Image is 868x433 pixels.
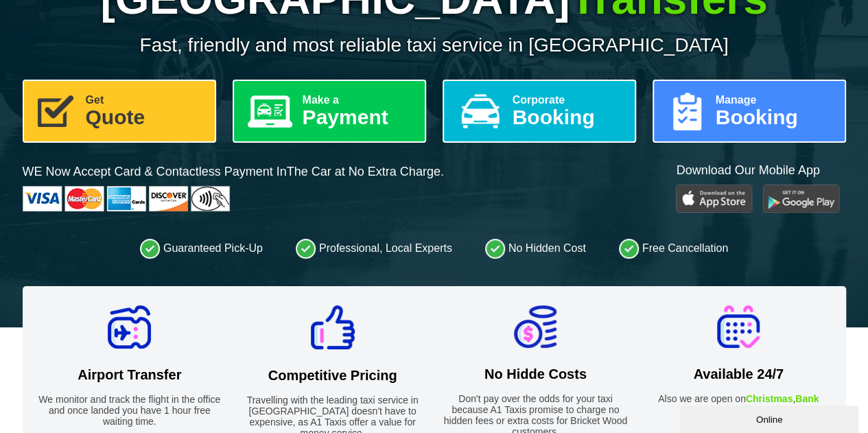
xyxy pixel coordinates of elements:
h2: Available 24/7 [645,366,832,382]
a: GetQuote [23,80,216,143]
img: Competitive Pricing Icon [311,305,355,349]
strong: Christmas [746,393,793,404]
img: Cards [23,186,230,211]
p: Fast, friendly and most reliable taxi service in [GEOGRAPHIC_DATA] [23,34,846,56]
li: Free Cancellation [619,238,728,259]
iframe: chat widget [680,403,861,433]
p: Also we are open on , and [645,393,832,415]
span: The Car at No Extra Charge. [287,165,444,178]
p: WE Now Accept Card & Contactless Payment In [23,163,444,180]
a: ManageBooking [653,80,846,143]
h2: No Hidde Costs [442,366,629,382]
a: Make aPayment [233,80,426,143]
li: Professional, Local Experts [296,238,452,259]
img: Airport Transfer Icon [108,305,151,349]
span: Corporate [513,95,624,106]
h2: Competitive Pricing [239,368,426,384]
img: Available 24/7 Icon [717,305,760,348]
p: We monitor and track the flight in the office and once landed you have 1 hour free waiting time. [36,394,224,427]
span: Get [86,95,204,106]
li: No Hidden Cost [485,238,586,259]
a: CorporateBooking [443,80,636,143]
span: Manage [716,95,834,106]
li: Guaranteed Pick-Up [140,238,263,259]
h2: Airport Transfer [36,367,224,383]
img: Play Store [676,185,752,213]
p: Download Our Mobile App [676,162,845,179]
img: Google Play [763,185,839,213]
img: No Hidde Costs Icon [514,305,556,348]
span: Make a [303,95,414,106]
